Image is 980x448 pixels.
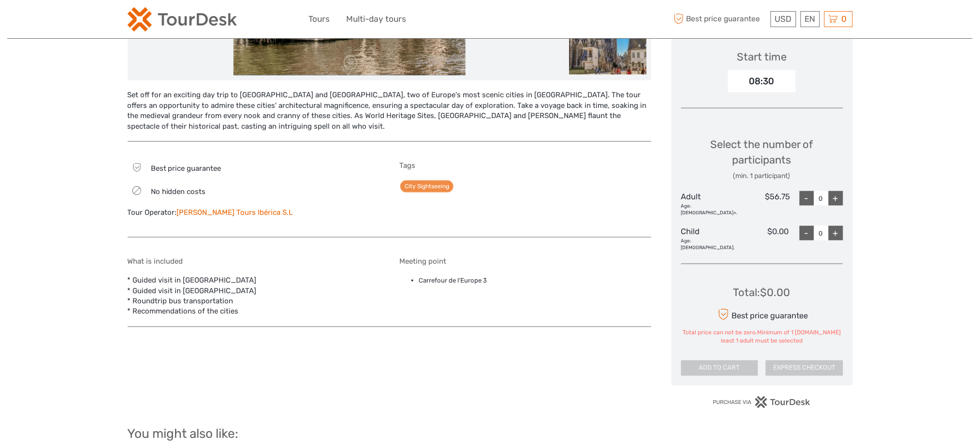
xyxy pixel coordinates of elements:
[128,7,237,31] img: 2254-3441b4b5-4e5f-4d00-b396-31f1d84a6ebf_logo_small.png
[800,191,814,206] div: -
[569,31,646,75] img: 728077d6425343d18ee7c2e9c09ca23f_slider_thumbnail.jpg
[800,226,814,240] div: -
[829,191,843,206] div: +
[735,226,789,251] div: $0.00
[681,360,759,376] button: ADD TO CART
[128,208,380,218] div: Tour Operator:
[128,90,651,132] div: Set off for an exciting day trip to [GEOGRAPHIC_DATA] and [GEOGRAPHIC_DATA], two of Europe's most...
[716,306,808,323] div: Best price guarantee
[737,49,787,64] div: Start time
[775,14,792,24] span: USD
[14,17,109,25] p: We're away right now. Please check back later!
[681,203,738,216] div: Age: [DEMOGRAPHIC_DATA]+.
[829,226,843,240] div: +
[151,187,206,196] span: No hidden costs
[738,191,790,216] div: $56.75
[400,180,453,193] a: City Sightseeing
[681,137,843,181] div: Select the number of participants
[681,226,735,251] div: Child
[733,285,790,300] div: Total : $0.00
[419,275,651,286] li: Carrefour de l'Europe 3
[681,191,738,216] div: Adult
[728,70,796,92] div: 08:30
[309,12,330,26] a: Tours
[151,164,221,173] span: Best price guarantee
[111,15,123,27] button: Open LiveChat chat widget
[681,238,735,251] div: Age: [DEMOGRAPHIC_DATA].
[399,257,651,266] h5: Meeting point
[766,360,843,376] button: EXPRESS CHECKOUT
[681,171,843,181] div: (min. 1 participant)
[801,11,820,27] div: EN
[681,329,843,345] div: Total price can not be zero.Minimum of 1 [DOMAIN_NAME] least 1 adult must be selected
[399,161,651,170] h5: Tags
[128,427,853,442] h2: You might also like:
[840,14,848,24] span: 0
[713,396,811,408] img: PurchaseViaTourDesk.png
[128,257,380,317] div: * Guided visit in [GEOGRAPHIC_DATA] * Guided visit in [GEOGRAPHIC_DATA] * Roundtrip bus transport...
[177,208,293,217] a: [PERSON_NAME] Tours Ibérica S.L
[672,11,768,27] span: Best price guarantee
[128,257,380,266] h5: What is included
[347,12,407,26] a: Multi-day tours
